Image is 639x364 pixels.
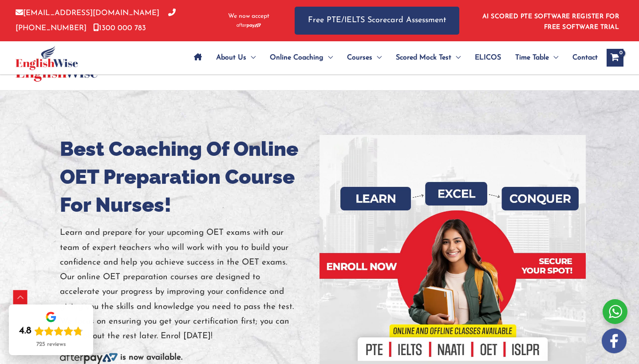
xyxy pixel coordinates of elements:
div: Rating: 4.8 out of 5 [19,325,83,337]
img: Afterpay-Logo [60,352,118,364]
div: 725 reviews [36,341,66,348]
span: Menu Toggle [323,42,333,73]
span: Contact [572,42,598,73]
a: Free PTE/IELTS Scorecard Assessment [295,7,459,35]
aside: Header Widget 1 [477,6,623,35]
a: ELICOS [468,42,508,73]
span: Courses [347,42,372,73]
img: Afterpay-Logo [237,23,261,28]
nav: Site Navigation: Main Menu [187,42,598,73]
span: We now accept [228,12,269,21]
img: cropped-ew-logo [16,46,78,70]
a: AI SCORED PTE SOFTWARE REGISTER FOR FREE SOFTWARE TRIAL [482,13,619,31]
a: [PHONE_NUMBER] [16,9,176,32]
a: Time TableMenu Toggle [508,42,565,73]
span: Time Table [515,42,549,73]
span: Scored Mock Test [396,42,451,73]
span: Menu Toggle [246,42,256,73]
h1: Best Coaching Of Online OET Preparation Course For Nurses! [60,135,313,219]
a: [EMAIL_ADDRESS][DOMAIN_NAME] [16,9,159,17]
p: Learn and prepare for your upcoming OET exams with our team of expert teachers who will work with... [60,226,313,344]
a: Contact [565,42,598,73]
b: is now available. [120,353,182,362]
div: 4.8 [19,325,32,337]
a: Scored Mock TestMenu Toggle [389,42,468,73]
a: About UsMenu Toggle [209,42,263,73]
span: Online Coaching [270,42,323,73]
a: Online CoachingMenu Toggle [263,42,340,73]
img: white-facebook.png [602,328,627,353]
span: Menu Toggle [549,42,558,73]
a: 1300 000 783 [93,24,146,32]
span: Menu Toggle [372,42,382,73]
span: ELICOS [475,42,501,73]
span: About Us [216,42,246,73]
span: Menu Toggle [451,42,461,73]
a: CoursesMenu Toggle [340,42,389,73]
a: View Shopping Cart, empty [607,49,623,67]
